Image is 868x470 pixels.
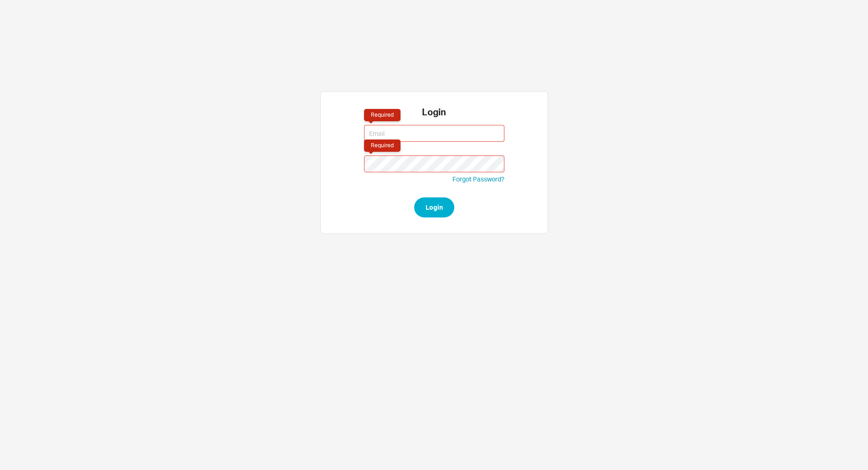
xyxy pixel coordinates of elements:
input: Required [364,155,504,172]
div: Required [364,139,401,152]
a: Forgot Password? [452,175,504,183]
div: Required [364,109,401,121]
button: Login [414,197,454,217]
input: Required [364,125,504,142]
h2: Login [364,108,504,117]
span: Login [426,202,443,213]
